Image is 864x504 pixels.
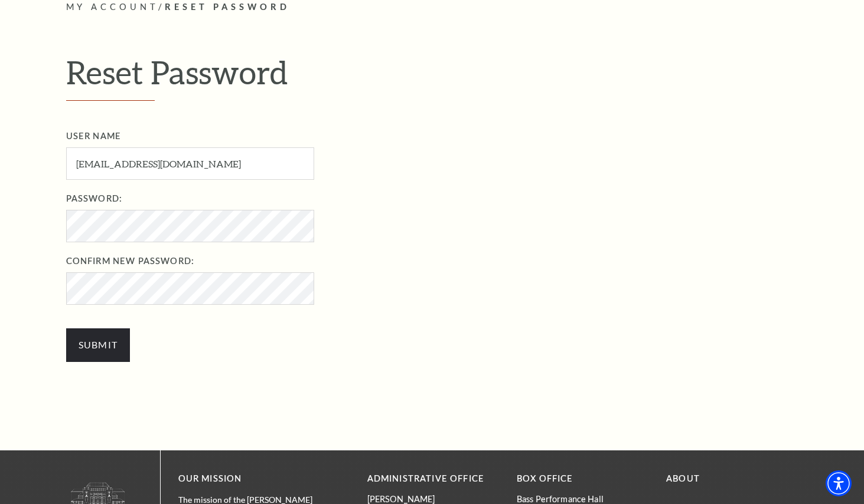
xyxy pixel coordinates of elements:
[66,192,824,206] label: Password:
[66,129,824,144] label: User Name
[826,470,852,496] div: Accessibility Menu
[666,473,700,483] a: About
[178,472,326,486] p: OUR MISSION
[66,53,798,101] h1: Reset Password
[66,254,824,269] label: Confirm New Password:
[517,494,648,504] p: Bass Performance Hall
[165,2,290,12] span: Reset Password
[367,472,499,486] p: Administrative Office
[517,472,648,486] p: BOX OFFICE
[66,2,159,12] span: My Account
[66,147,314,180] input: User Name
[66,328,131,361] input: Submit button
